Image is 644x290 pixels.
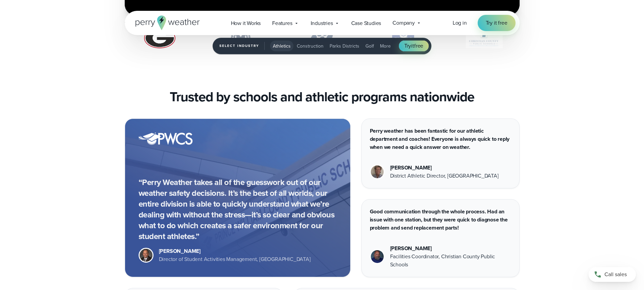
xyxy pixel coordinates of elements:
button: Golf [363,41,377,51]
button: Construction [294,41,326,51]
span: How it Works [231,19,261,27]
h3: Trusted by schools and athletic programs nationwide [170,89,474,105]
span: it [411,42,414,50]
a: Tryitfree [399,41,429,51]
button: Athletics [270,41,293,51]
a: Log in [453,19,467,27]
div: District Athletic Director, [GEOGRAPHIC_DATA] [390,172,499,180]
a: Call sales [589,267,636,282]
span: Company [392,19,415,27]
div: [PERSON_NAME] [390,244,511,253]
img: Vestavia Hills High School Headshot [371,165,384,178]
a: How it Works [225,16,267,30]
img: Marietta-High-School.svg [206,28,276,48]
a: Try it free [478,15,516,31]
p: Perry weather has been fantastic for our athletic department and coaches! Everyone is always quic... [370,127,511,151]
span: Golf [365,43,374,50]
div: [PERSON_NAME] [159,247,311,255]
p: Good communication through the whole process. Had an issue with one station, but they were quick ... [370,208,511,232]
div: Director of Student Activities Management, [GEOGRAPHIC_DATA] [159,255,311,263]
img: Christian County Public Schools Headshot [371,250,384,263]
span: Industries [311,19,333,27]
span: More [380,43,391,50]
span: Athletics [273,43,291,50]
span: Construction [297,43,324,50]
div: [PERSON_NAME] [390,164,499,172]
span: Parks Districts [330,43,359,50]
span: Select Industry [219,42,265,50]
button: Parks Districts [327,41,362,51]
div: Facilities Coordinator, Christian County Public Schools [390,253,511,269]
span: Try free [404,42,423,50]
span: Features [272,19,292,27]
span: Try it free [486,19,507,27]
span: Log in [453,19,467,27]
span: Call sales [604,270,627,279]
span: Case Studies [351,19,381,27]
button: More [377,41,393,51]
p: “Perry Weather takes all of the guesswork out of our weather safety decisions. It’s the best of a... [139,177,337,242]
a: Case Studies [345,16,387,30]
